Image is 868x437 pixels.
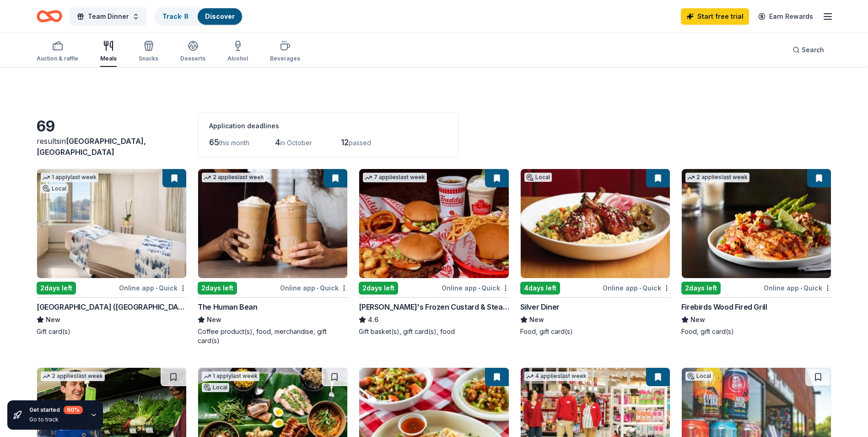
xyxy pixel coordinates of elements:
[29,416,83,423] div: Go to track
[37,169,186,278] img: Image for Salamander Resort (Middleburg)
[37,117,187,136] div: 69
[753,8,819,25] a: Earn Rewards
[368,314,378,325] span: 4.6
[359,169,509,336] a: Image for Freddy's Frozen Custard & Steakburgers7 applieslast week2days leftOnline app•Quick[PERS...
[119,282,187,294] div: Online app Quick
[70,7,147,26] button: Team Dinner
[802,44,824,55] span: Search
[442,282,509,294] div: Online app Quick
[685,173,749,182] div: 2 applies last week
[359,169,508,278] img: Image for Freddy's Frozen Custard & Steakburgers
[681,301,767,312] div: Firebirds Wood Fired Grill
[800,284,802,292] span: •
[359,282,398,295] div: 2 days left
[37,136,187,158] div: results
[603,282,670,294] div: Online app Quick
[681,282,721,295] div: 2 days left
[180,37,205,67] button: Desserts
[29,406,83,414] div: Get started
[280,139,312,147] span: in October
[685,371,713,381] div: Local
[41,371,105,381] div: 2 applies last week
[37,137,146,157] span: [GEOGRAPHIC_DATA], [GEOGRAPHIC_DATA]
[349,139,371,147] span: passed
[202,173,266,182] div: 2 applies last week
[37,5,62,27] a: Home
[681,327,831,336] div: Food, gift card(s)
[520,301,560,312] div: Silver Diner
[219,139,249,147] span: this month
[785,41,831,59] button: Search
[681,169,831,336] a: Image for Firebirds Wood Fired Grill2 applieslast week2days leftOnline app•QuickFirebirds Wood Fi...
[180,55,205,62] div: Desserts
[690,314,705,325] span: New
[275,137,280,147] span: 4
[209,137,219,147] span: 65
[520,169,670,336] a: Image for Silver DinerLocal4days leftOnline app•QuickSilver DinerNewFood, gift card(s)
[524,371,588,381] div: 4 applies last week
[205,12,235,20] a: Discover
[37,55,78,62] div: Auction & raffle
[209,120,447,131] div: Application deadlines
[529,314,544,325] span: New
[682,169,831,278] img: Image for Firebirds Wood Fired Grill
[198,327,348,345] div: Coffee product(s), food, merchandise, gift card(s)
[162,12,189,20] a: Track· 8
[764,282,831,294] div: Online app Quick
[156,284,157,292] span: •
[341,137,349,147] span: 12
[37,301,187,312] div: [GEOGRAPHIC_DATA] ([GEOGRAPHIC_DATA])
[681,8,749,25] a: Start free trial
[46,314,60,325] span: New
[202,371,259,381] div: 1 apply last week
[139,37,158,67] button: Snacks
[37,327,187,336] div: Gift card(s)
[41,173,98,182] div: 1 apply last week
[227,55,248,62] div: Alcohol
[359,327,509,336] div: Gift basket(s), gift card(s), food
[41,184,68,193] div: Local
[478,284,480,292] span: •
[359,301,509,312] div: [PERSON_NAME]'s Frozen Custard & Steakburgers
[639,284,641,292] span: •
[270,37,300,67] button: Beverages
[521,169,670,278] img: Image for Silver Diner
[37,282,76,295] div: 2 days left
[520,327,670,336] div: Food, gift card(s)
[37,137,146,157] span: in
[198,169,347,278] img: Image for The Human Bean
[64,406,83,414] div: 60 %
[198,282,237,295] div: 2 days left
[37,37,78,67] button: Auction & raffle
[202,383,229,392] div: Local
[520,282,560,295] div: 4 days left
[37,169,187,336] a: Image for Salamander Resort (Middleburg)1 applylast weekLocal2days leftOnline app•Quick[GEOGRAPHI...
[100,55,117,62] div: Meals
[270,55,300,62] div: Beverages
[363,173,427,182] div: 7 applies last week
[280,282,348,294] div: Online app Quick
[139,55,158,62] div: Snacks
[207,314,221,325] span: New
[524,173,552,182] div: Local
[227,37,248,67] button: Alcohol
[88,11,129,22] span: Team Dinner
[198,169,348,345] a: Image for The Human Bean2 applieslast week2days leftOnline app•QuickThe Human BeanNewCoffee produ...
[198,301,257,312] div: The Human Bean
[100,37,117,67] button: Meals
[154,7,243,26] button: Track· 8Discover
[317,284,318,292] span: •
